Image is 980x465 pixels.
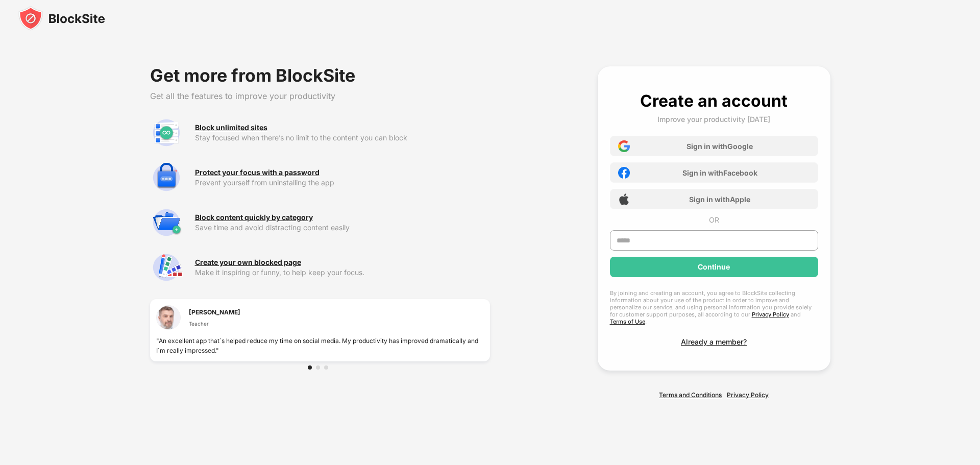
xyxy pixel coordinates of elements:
a: Terms of Use [610,318,645,325]
img: apple-icon.png [618,193,630,205]
img: testimonial-1.jpg [156,305,181,330]
a: Terms and Conditions [659,391,722,399]
div: Block unlimited sites [195,124,267,132]
div: Already a member? [681,337,747,346]
img: blocksite-icon-black.svg [18,6,105,31]
div: Get more from BlockSite [150,66,491,85]
img: facebook-icon.png [618,167,630,179]
img: premium-unlimited-blocklist.svg [150,116,183,149]
a: Privacy Policy [752,311,789,318]
div: Save time and avoid distracting content easily [195,224,491,232]
a: Privacy Policy [727,391,769,399]
div: Sign in with Google [687,142,753,151]
img: premium-category.svg [150,206,183,239]
div: "An excellent app that`s helped reduce my time on social media. My productivity has improved dram... [156,336,484,355]
div: Create an account [640,91,788,111]
img: premium-customize-block-page.svg [150,251,183,284]
div: Make it inspiring or funny, to help keep your focus. [195,268,491,277]
img: premium-password-protection.svg [150,161,183,194]
div: Block content quickly by category [195,213,313,222]
div: Create your own blocked page [195,258,301,266]
img: google-icon.png [618,140,630,152]
div: OR [709,215,719,224]
div: Sign in with Apple [689,195,750,204]
div: [PERSON_NAME] [189,307,240,317]
div: Protect your focus with a password [195,168,320,177]
div: Teacher [189,320,240,328]
div: Continue [698,263,730,271]
div: Sign in with Facebook [682,168,757,177]
div: Stay focused when there’s no limit to the content you can block [195,134,491,142]
div: Get all the features to improve your productivity [150,91,491,101]
div: Prevent yourself from uninstalling the app [195,179,491,187]
div: Improve your productivity [DATE] [657,115,770,124]
div: By joining and creating an account, you agree to BlockSite collecting information about your use ... [610,289,818,325]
